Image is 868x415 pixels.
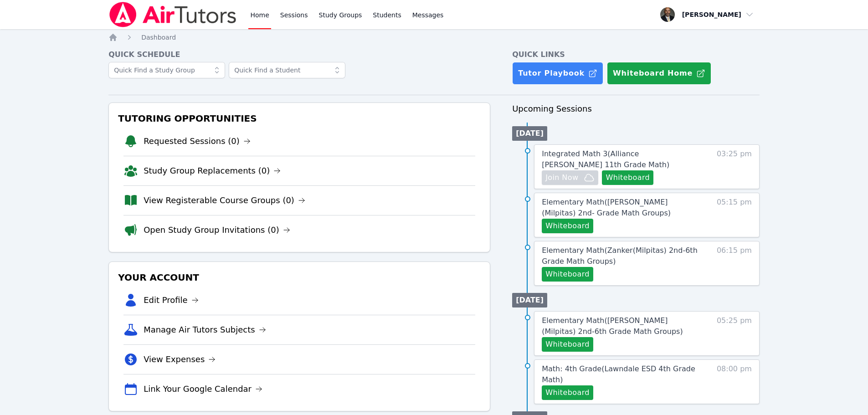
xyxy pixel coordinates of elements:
a: Link Your Google Calendar [144,383,262,395]
span: Join Now [545,172,578,183]
span: Integrated Math 3 ( Alliance [PERSON_NAME] 11th Grade Math ) [542,149,669,169]
span: Math: 4th Grade ( Lawndale ESD 4th Grade Math ) [542,364,695,384]
a: Open Study Group Invitations (0) [144,224,290,236]
a: Integrated Math 3(Alliance [PERSON_NAME] 11th Grade Math) [542,149,699,170]
input: Quick Find a Study Group [108,62,225,78]
button: Whiteboard [602,170,653,185]
span: Elementary Math ( [PERSON_NAME] (Milpitas) 2nd- Grade Math Groups ) [542,198,671,217]
input: Quick Find a Student [229,62,345,78]
a: Elementary Math([PERSON_NAME] (Milpitas) 2nd- Grade Math Groups) [542,197,699,219]
span: 05:15 pm [717,197,752,233]
a: Dashboard [141,33,176,42]
h4: Quick Schedule [108,49,490,60]
a: View Expenses [144,353,216,366]
a: Edit Profile [144,294,199,307]
nav: Breadcrumb [108,33,760,42]
a: Requested Sessions (0) [144,135,251,148]
img: Air Tutors [108,2,237,27]
a: Math: 4th Grade(Lawndale ESD 4th Grade Math) [542,364,699,385]
a: View Registerable Course Groups (0) [144,194,305,207]
a: Manage Air Tutors Subjects [144,323,266,336]
span: Elementary Math ( [PERSON_NAME] (Milpitas) 2nd-6th Grade Math Groups ) [542,316,683,336]
h3: Tutoring Opportunities [116,110,483,127]
li: [DATE] [512,293,547,307]
button: Whiteboard [542,267,593,282]
button: Whiteboard Home [607,62,711,85]
h3: Your Account [116,269,483,286]
h4: Quick Links [512,49,760,60]
a: Elementary Math([PERSON_NAME] (Milpitas) 2nd-6th Grade Math Groups) [542,315,699,337]
span: Elementary Math ( Zanker(Milpitas) 2nd-6th Grade Math Groups ) [542,246,698,266]
button: Join Now [542,170,598,185]
a: Elementary Math(Zanker(Milpitas) 2nd-6th Grade Math Groups) [542,245,699,267]
span: Dashboard [141,34,176,41]
a: Tutor Playbook [512,62,603,85]
span: Messages [412,10,444,20]
span: 08:00 pm [717,364,752,400]
span: 03:25 pm [717,149,752,185]
button: Whiteboard [542,385,593,400]
li: [DATE] [512,126,547,141]
span: 06:15 pm [717,245,752,282]
h3: Upcoming Sessions [512,102,760,115]
button: Whiteboard [542,337,593,352]
button: Whiteboard [542,219,593,233]
span: 05:25 pm [717,315,752,352]
a: Study Group Replacements (0) [144,164,281,177]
